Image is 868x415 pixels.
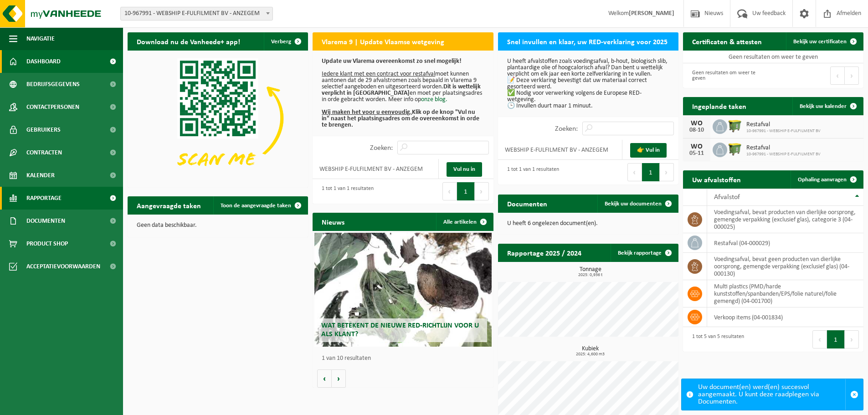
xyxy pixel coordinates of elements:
span: 10-967991 - WEBSHIP E-FULFILMENT BV - ANZEGEM [121,7,272,20]
button: Next [845,330,859,348]
span: Contracten [26,141,62,164]
span: Kalender [26,164,55,187]
h2: Aangevraagde taken [128,196,210,214]
td: restafval (04-000029) [707,233,863,253]
span: Bekijk uw kalender [800,103,847,109]
p: U heeft 6 ongelezen document(en). [507,220,669,227]
a: Vul nu in [447,162,482,177]
button: Previous [830,67,845,85]
div: Geen resultaten om weer te geven [688,66,769,86]
button: Next [845,67,859,85]
span: 10-967991 - WEBSHIP E-FULFILMENT BV [746,152,821,157]
div: 05-11 [688,150,706,157]
span: Toon de aangevraagde taken [221,203,291,209]
span: 10-967991 - WEBSHIP E-FULFILMENT BV - ANZEGEM [120,7,273,20]
span: 2025: 4,600 m3 [503,352,678,357]
button: Volgende [332,369,346,388]
div: WO [688,143,706,150]
td: Geen resultaten om weer te geven [683,51,863,63]
label: Zoeken: [555,125,578,133]
h3: Kubiek [503,346,678,357]
span: Bekijk uw certificaten [793,39,847,45]
p: 1 van 10 resultaten [322,355,488,362]
td: verkoop items (04-001834) [707,307,863,327]
span: Gebruikers [26,118,61,141]
h2: Rapportage 2025 / 2024 [498,244,591,261]
a: Toon de aangevraagde taken [213,196,307,215]
b: Dit is wettelijk verplicht in [GEOGRAPHIC_DATA] [322,83,481,97]
span: Rapportage [26,187,62,210]
label: Zoeken: [370,144,393,152]
span: Afvalstof [714,194,740,201]
span: 10-967991 - WEBSHIP E-FULFILMENT BV [746,128,821,134]
td: voedingsafval, bevat producten van dierlijke oorsprong, gemengde verpakking (exclusief glas), cat... [707,206,863,233]
h3: Tonnage [503,266,678,277]
div: 1 tot 5 van 5 resultaten [688,329,744,349]
strong: [PERSON_NAME] [629,10,674,17]
a: Bekijk uw certificaten [786,32,863,51]
td: multi plastics (PMD/harde kunststoffen/spanbanden/EPS/folie naturel/folie gemengd) (04-001700) [707,280,863,307]
div: 1 tot 1 van 1 resultaten [317,181,374,201]
p: U heeft afvalstoffen zoals voedingsafval, b-hout, biologisch slib, plantaardige olie of hoogcalor... [507,58,669,109]
span: Navigatie [26,27,55,50]
button: Next [660,163,674,181]
span: Dashboard [26,50,61,73]
button: 1 [642,163,660,181]
a: Bekijk uw kalender [792,97,863,115]
h2: Nieuws [313,213,354,231]
a: Bekijk uw documenten [597,195,678,213]
div: 1 tot 1 van 1 resultaten [503,162,559,182]
h2: Certificaten & attesten [683,32,771,50]
button: 1 [827,330,845,348]
button: Verberg [264,32,307,51]
h2: Snel invullen en klaar, uw RED-verklaring voor 2025 [498,32,677,50]
b: Klik op de knop "Vul nu in" naast het plaatsingsadres om de overeenkomst in orde te brengen. [322,109,479,128]
button: Vorige [317,369,332,388]
u: Iedere klant met een contract voor restafval [322,71,435,77]
b: Update uw Vlarema overeenkomst zo snel mogelijk! [322,58,462,65]
h2: Download nu de Vanheede+ app! [128,32,249,50]
img: WB-1100-HPE-GN-50 [727,141,743,157]
span: 2025: 0,936 t [503,273,678,277]
span: Restafval [746,121,821,128]
h2: Vlarema 9 | Update Vlaamse wetgeving [313,32,453,50]
a: Alle artikelen [436,213,493,231]
button: Previous [812,330,827,348]
h2: Ingeplande taken [683,97,755,115]
td: voedingsafval, bevat geen producten van dierlijke oorsprong, gemengde verpakking (exclusief glas)... [707,253,863,280]
h2: Documenten [498,195,556,212]
img: WB-1100-HPE-GN-50 [727,118,743,133]
a: 👉 Vul in [630,143,667,158]
td: WEBSHIP E-FULFILMENT BV - ANZEGEM [498,140,622,160]
a: Bekijk rapportage [611,244,678,262]
a: Wat betekent de nieuwe RED-richtlijn voor u als klant? [314,233,491,347]
span: Ophaling aanvragen [798,177,847,183]
span: Wat betekent de nieuwe RED-richtlijn voor u als klant? [321,322,479,338]
span: Product Shop [26,232,68,255]
span: Documenten [26,210,65,232]
p: moet kunnen aantonen dat de 29 afvalstromen zoals bepaald in Vlarema 9 selectief aangeboden en ui... [322,58,484,128]
span: Bedrijfsgegevens [26,73,80,96]
span: Contactpersonen [26,96,79,118]
td: WEBSHIP E-FULFILMENT BV - ANZEGEM [313,159,438,179]
button: Previous [627,163,642,181]
span: Verberg [271,39,291,45]
span: Acceptatievoorwaarden [26,255,100,278]
a: onze blog. [421,96,447,103]
img: Download de VHEPlus App [128,51,308,186]
div: WO [688,120,706,127]
div: 08-10 [688,127,706,133]
button: Previous [442,182,457,200]
span: Bekijk uw documenten [605,201,662,207]
p: Geen data beschikbaar. [137,222,299,229]
button: Next [475,182,489,200]
h2: Uw afvalstoffen [683,170,750,188]
span: Restafval [746,144,821,152]
u: Wij maken het voor u eenvoudig. [322,109,412,116]
a: Ophaling aanvragen [791,170,863,189]
button: 1 [457,182,475,200]
div: Uw document(en) werd(en) succesvol aangemaakt. U kunt deze raadplegen via Documenten. [698,379,845,410]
